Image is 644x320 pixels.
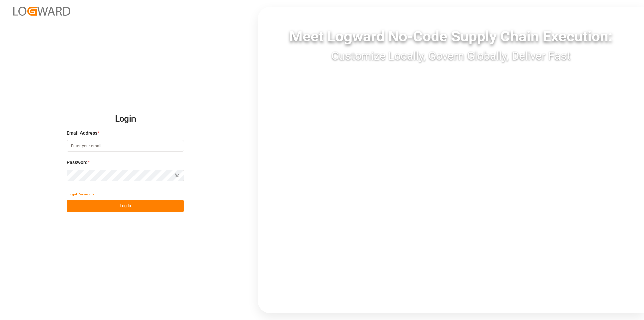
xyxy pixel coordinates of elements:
span: Email Address [67,130,97,137]
div: Customize Locally, Govern Globally, Deliver Fast [258,47,644,64]
button: Log In [67,200,184,212]
span: Password [67,159,88,166]
div: Meet Logward No-Code Supply Chain Execution: [258,25,644,47]
img: Logward_new_orange.png [13,7,70,16]
input: Enter your email [67,140,184,152]
button: Forgot Password? [67,188,94,200]
h2: Login [67,108,184,130]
